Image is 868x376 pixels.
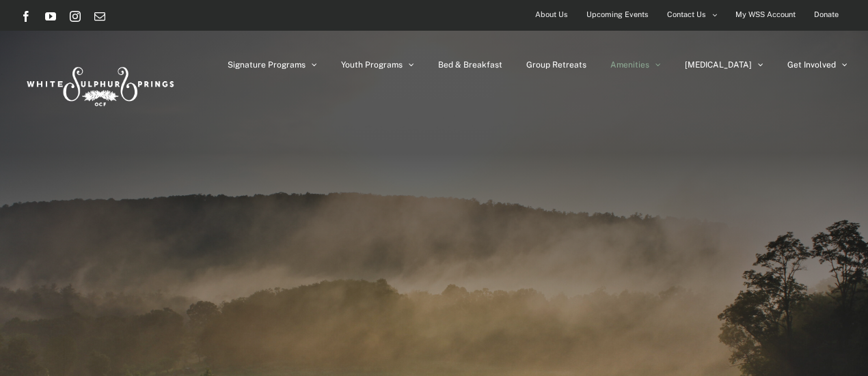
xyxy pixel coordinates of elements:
span: Youth Programs [341,61,403,69]
span: Contact Us [667,5,706,25]
span: Upcoming Events [586,5,649,25]
a: YouTube [45,11,56,22]
a: Facebook [21,11,31,22]
a: Instagram [70,11,81,22]
nav: Main Menu [228,31,847,99]
span: Amenities [610,61,649,69]
span: My WSS Account [735,5,796,25]
span: Group Retreats [526,61,586,69]
img: White Sulphur Springs Logo [21,52,178,116]
a: Group Retreats [526,31,586,99]
a: Youth Programs [341,31,414,99]
span: Donate [814,5,839,25]
span: [MEDICAL_DATA] [685,61,752,69]
a: Email [94,11,105,22]
a: Get Involved [787,31,847,99]
a: Bed & Breakfast [438,31,502,99]
span: Bed & Breakfast [438,61,502,69]
span: Signature Programs [228,61,306,69]
a: [MEDICAL_DATA] [685,31,763,99]
a: Signature Programs [228,31,317,99]
a: Amenities [610,31,661,99]
span: About Us [535,5,568,25]
span: Get Involved [787,61,836,69]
